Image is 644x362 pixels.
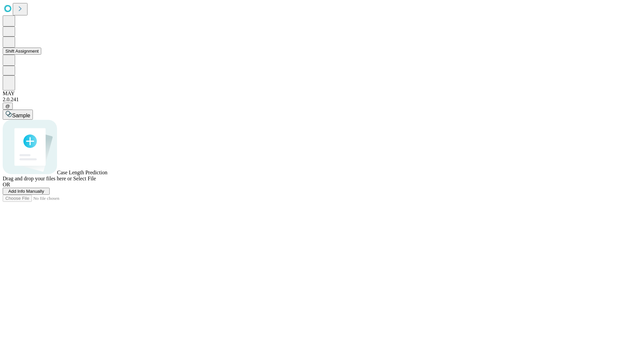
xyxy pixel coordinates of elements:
[73,176,96,181] span: Select File
[8,189,44,194] span: Add Info Manually
[5,104,10,109] span: @
[12,113,30,118] span: Sample
[3,188,50,195] button: Add Info Manually
[3,176,72,181] span: Drag and drop your files here or
[3,90,641,97] div: MAY
[3,110,33,120] button: Sample
[3,97,641,103] div: 2.0.241
[3,48,41,55] button: Shift Assignment
[57,170,107,175] span: Case Length Prediction
[3,182,10,187] span: OR
[3,103,13,110] button: @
